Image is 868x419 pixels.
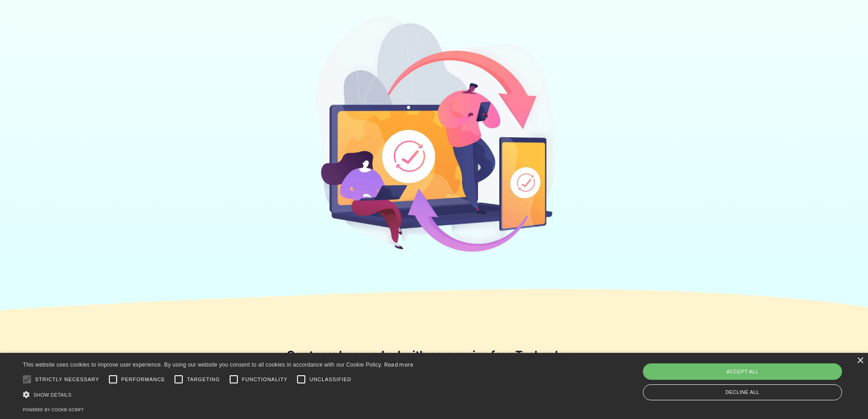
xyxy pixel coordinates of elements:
span: Performance [121,376,165,383]
span: Strictly necessary [35,376,99,383]
div: Accept all [643,363,842,380]
a: Read more [384,361,414,368]
iframe: Chat Widget [716,321,868,419]
span: Show details [33,392,72,398]
div: Show details [23,390,414,399]
span: This website uses cookies to improve user experience. By using our website you consent to all coo... [23,362,382,368]
a: Powered by cookie-script [23,407,84,412]
img: arrow pointing to cellphone from laptop, and arrow from laptop to cellphone [309,13,559,260]
span: Targeting [187,376,220,383]
span: Unclassified [309,376,351,383]
div: Decline all [643,384,842,400]
h2: Our team has worked with companies from [284,347,585,378]
span: Functionality [242,376,288,383]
